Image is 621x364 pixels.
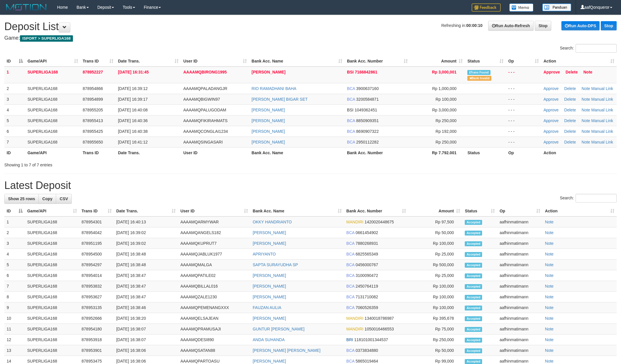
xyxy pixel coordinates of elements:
td: 878954500 [79,249,114,260]
a: Delete [564,108,576,112]
span: Copy 3900637160 to clipboard [356,86,379,91]
td: - - - [506,115,541,126]
th: User ID [181,147,249,158]
td: aafhinmatimann [497,227,543,238]
a: [PERSON_NAME] [251,118,285,123]
td: [DATE] 16:40:13 [114,216,178,227]
a: Note [545,337,554,342]
td: aafhinmatimann [497,313,543,324]
a: Note [545,295,554,299]
a: Delete [564,140,576,144]
td: aafhinmatimann [497,281,543,292]
h1: Latest Deposit [4,180,617,191]
th: Bank Acc. Number: activate to sort column ascending [345,56,410,67]
td: 4 [4,104,25,115]
td: - - - [506,83,541,94]
th: Game/API: activate to sort column ascending [25,56,80,67]
td: 878954301 [79,216,114,227]
td: 878954042 [79,227,114,238]
th: ID: activate to sort column descending [4,206,25,216]
span: [DATE] 16:40:38 [118,129,148,134]
td: AAAAMQKUPRUT7 [178,238,250,249]
a: Stop [601,21,617,30]
a: Note [545,262,554,267]
span: Copy 7060526359 to clipboard [356,305,378,310]
td: [DATE] 16:38:20 [114,313,178,324]
a: Manual Link [591,86,613,91]
a: Approve [543,118,558,123]
span: BCA [346,305,354,310]
span: Refreshing in: [441,23,482,28]
a: Note [582,86,590,91]
th: Amount: activate to sort column ascending [410,56,465,67]
td: SUPERLIGA168 [25,313,79,324]
td: 7 [4,281,25,292]
span: Rp 192,000 [436,129,456,134]
span: Copy [42,196,52,201]
img: MOTION_logo.png [4,3,48,12]
span: Rp 250,000 [436,118,456,123]
span: BCA [346,262,354,267]
th: Action: activate to sort column ascending [541,56,617,67]
td: 878953832 [79,281,114,292]
td: [DATE] 16:38:07 [114,334,178,345]
a: [PERSON_NAME] [PERSON_NAME] [253,348,320,353]
td: Rp 50,000 [408,227,463,238]
a: Note [582,129,590,134]
div: Showing 1 to 7 of 7 entries [4,160,254,168]
td: 878954180 [79,324,114,334]
strong: 00:00:10 [466,23,482,28]
td: 9 [4,302,25,313]
td: SUPERLIGA168 [25,83,80,94]
td: AAAAMQPEMENANGXXX [178,302,250,313]
td: SUPERLIGA168 [25,270,79,281]
th: Action [541,147,617,158]
span: Accepted [465,316,482,321]
a: SAPTA SURAYUDHA SP [253,262,298,267]
td: Rp 75,000 [408,324,463,334]
a: Note [545,220,554,224]
th: Amount: activate to sort column ascending [408,206,463,216]
input: Search: [576,44,617,53]
a: [PERSON_NAME] [253,230,286,235]
a: Note [545,252,554,256]
td: 878954014 [79,270,114,281]
th: Date Trans. [116,147,181,158]
td: SUPERLIGA168 [25,104,80,115]
th: Bank Acc. Number [345,147,410,158]
td: [DATE] 16:38:47 [114,281,178,292]
a: FAUZAN AULIA [253,305,281,310]
span: Copy 2450764119 to clipboard [356,284,378,288]
span: Copy 8850909351 to clipboard [356,118,379,123]
td: 11 [4,324,25,334]
td: Rp 500,000 [408,260,463,270]
td: aafhinmatimann [497,324,543,334]
span: Copy 0456000767 to clipboard [356,262,378,267]
a: OKKY HANDRIANTO [253,220,292,224]
td: 2 [4,83,25,94]
span: Copy 1340018786987 to clipboard [365,316,394,321]
th: Status: activate to sort column ascending [465,56,506,67]
span: Accepted [465,284,482,289]
a: Approve [543,97,558,102]
a: Approve [543,140,558,144]
td: 10 [4,313,25,324]
td: 3 [4,238,25,249]
td: SUPERLIGA168 [25,126,80,137]
span: BCA [347,118,355,123]
a: Copy [38,194,56,204]
td: SUPERLIGA168 [25,302,79,313]
a: Note [582,118,590,123]
a: Delete [564,97,576,102]
td: Rp 25,000 [408,249,463,260]
span: AAAAMQSINGASARI [183,140,223,144]
img: Feedback.jpg [472,3,501,12]
td: Rp 100,000 [408,281,463,292]
a: Note [582,97,590,102]
span: Copy 2950112282 to clipboard [356,140,379,144]
span: Accepted [465,241,482,246]
span: Bank is not match [467,76,491,81]
td: 6 [4,126,25,137]
td: AAAAMQPATILE02 [178,270,250,281]
td: [DATE] 16:38:47 [114,292,178,302]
